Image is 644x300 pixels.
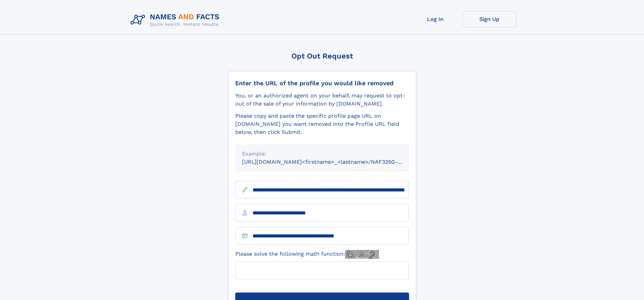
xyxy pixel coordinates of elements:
div: You, or an authorized agent on your behalf, may request to opt-out of the sale of your informatio... [235,92,409,108]
div: Opt Out Request [228,52,416,60]
div: Enter the URL of the profile you would like removed [235,79,409,87]
div: Please copy and paste the specific profile page URL on [DOMAIN_NAME] you want removed into the Pr... [235,112,409,136]
img: Logo Names and Facts [128,11,225,29]
a: Sign Up [462,11,517,27]
div: Example: [242,150,402,158]
label: Please solve the following math function: [235,250,379,259]
small: [URL][DOMAIN_NAME]<firstname>_<lastname>/NAF325G-xxxxxxxx [242,159,422,165]
a: Log In [408,11,462,27]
